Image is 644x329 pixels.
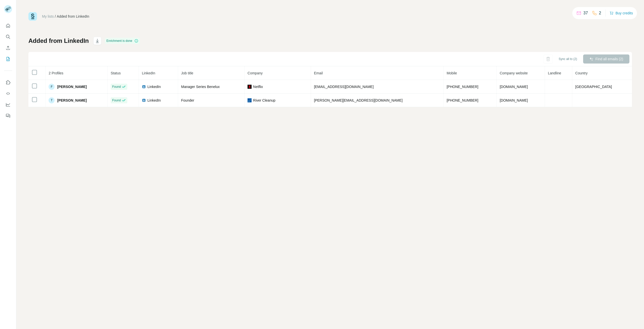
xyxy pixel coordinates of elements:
img: company-logo [248,85,252,89]
button: Buy credits [610,10,633,17]
p: 37 [583,10,588,16]
li: / [55,14,56,19]
span: Found [112,98,121,103]
button: Feedback [4,111,12,120]
span: [PERSON_NAME][EMAIL_ADDRESS][DOMAIN_NAME] [314,98,403,102]
span: Email [314,71,323,75]
span: Netflix [253,84,263,89]
span: Job title [181,71,193,75]
h1: Added from LinkedIn [28,37,89,45]
span: Company [248,71,263,75]
span: LinkedIn [142,71,155,75]
img: LinkedIn logo [142,85,146,89]
span: Manager Series Benelux [181,85,220,89]
span: [GEOGRAPHIC_DATA] [575,85,612,89]
img: LinkedIn logo [142,98,146,102]
span: [PHONE_NUMBER] [447,98,478,102]
span: Company website [500,71,528,75]
img: Surfe Logo [28,12,37,21]
span: [DOMAIN_NAME] [500,98,528,102]
img: company-logo [248,98,252,102]
div: Added from LinkedIn [57,14,89,19]
span: [EMAIL_ADDRESS][DOMAIN_NAME] [314,85,374,89]
button: Use Surfe on LinkedIn [4,78,12,87]
p: 2 [599,10,601,16]
span: 2 Profiles [49,71,63,75]
span: LinkedIn [147,98,161,103]
div: T [49,97,55,103]
button: Quick start [4,21,12,30]
span: Found [112,84,121,89]
button: Use Surfe API [4,89,12,98]
div: F [49,84,55,90]
span: Status [111,71,121,75]
span: Mobile [447,71,457,75]
button: My lists [4,54,12,64]
span: [PERSON_NAME] [57,98,87,103]
button: Dashboard [4,100,12,109]
span: Founder [181,98,194,102]
span: Sync all to (2) [559,57,577,61]
span: River Cleanup [253,98,275,103]
div: Enrichment is done [105,38,140,44]
button: Sync all to (2) [555,55,581,63]
span: [PHONE_NUMBER] [447,85,478,89]
span: LinkedIn [147,84,161,89]
span: [PERSON_NAME] [57,84,87,89]
span: Country [575,71,588,75]
span: Landline [548,71,561,75]
a: My lists [42,14,54,18]
button: Enrich CSV [4,43,12,52]
span: [DOMAIN_NAME] [500,85,528,89]
button: Search [4,32,12,41]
